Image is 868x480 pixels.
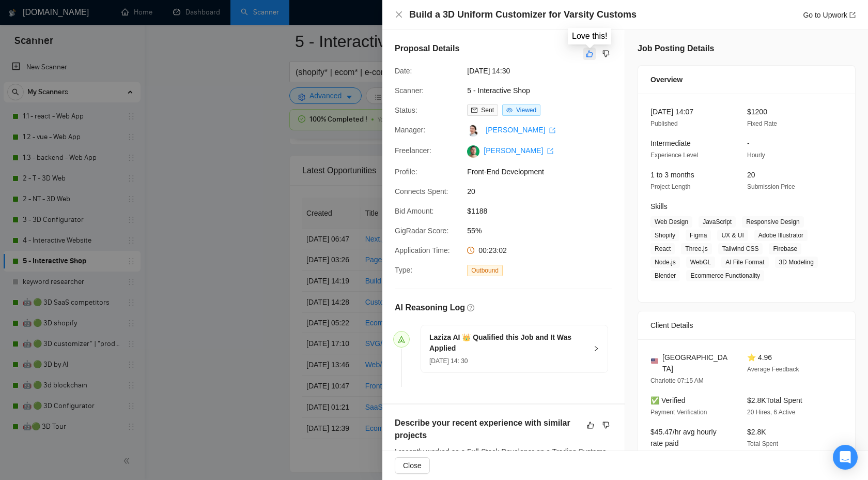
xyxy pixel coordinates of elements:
span: Three.js [681,243,711,254]
span: [GEOGRAPHIC_DATA] [662,352,731,374]
span: Sent [481,107,494,114]
span: Intermediate [650,139,691,147]
span: Front-End Development [467,166,622,177]
h4: Build a 3D Uniform Customizer for Varsity Customs [409,8,637,21]
span: 20 [747,171,755,179]
span: 55% [467,225,622,236]
span: $1200 [747,108,767,116]
span: Tailwind CSS [718,243,763,254]
span: Overview [650,74,683,85]
span: mail [471,107,477,113]
h5: Proposal Details [395,42,459,55]
span: [DATE] 14: 30 [429,357,468,365]
span: right [593,346,599,352]
div: Open Intercom Messenger [833,445,858,470]
span: ✅ Verified [650,396,686,404]
h5: Laziza AI 👑 Qualified this Job and It Was Applied [429,332,587,354]
span: Ecommerce Functionality [686,270,764,281]
span: Published [650,120,678,127]
span: UX & UI [717,230,748,241]
button: dislike [600,48,612,60]
span: dislike [602,50,610,58]
span: Fixed Rate [747,120,777,127]
span: Experience Level [650,152,698,159]
span: WebGL [686,257,715,268]
div: Client Details [650,311,843,339]
span: 20 Hires, 6 Active [747,409,795,416]
span: Application Time: [395,246,450,254]
a: [PERSON_NAME] export [486,126,555,134]
span: Date: [395,67,412,75]
span: 5 - Interactive Shop [467,85,622,96]
h5: AI Reasoning Log [395,302,465,314]
span: Shopify [650,230,679,241]
span: Node.js [650,257,680,268]
span: Web Design [650,216,692,228]
span: Freelancer: [395,146,431,155]
span: 20 [467,186,622,197]
span: Manager: [395,126,425,134]
span: like [587,421,594,429]
span: AI File Format [721,257,768,268]
h5: Job Posting Details [638,42,714,55]
span: export [547,148,553,154]
span: $2.8K Total Spent [747,396,802,404]
button: like [584,419,597,431]
span: Submission Price [747,183,795,190]
img: c19XE3w0epIHQgcZIWXs_O0gUmgqNeNG2BxQ6AYB2HcoNMZK8zN2VHh97rwr70JxZL [467,145,479,158]
span: send [398,336,405,343]
span: export [849,12,856,18]
span: $1188 [467,205,622,217]
button: like [583,48,596,60]
span: Payment Verification [650,409,707,416]
span: Adobe Illustrator [754,230,808,241]
span: dislike [602,421,610,429]
span: Connects Spent: [395,187,448,196]
span: Blender [650,270,680,281]
span: Average Feedback [747,366,799,373]
span: Outbound [467,265,503,276]
span: 00:23:02 [478,246,507,254]
div: Love this! [572,31,607,41]
span: Profile: [395,168,417,176]
button: dislike [600,419,612,431]
span: Responsive Design [742,216,803,228]
span: [DATE] 14:30 [467,65,622,77]
span: - [747,139,750,147]
span: eye [506,107,513,113]
span: Firebase [769,243,801,254]
span: Status: [395,106,417,114]
span: like [586,50,593,58]
a: [PERSON_NAME] export [484,146,553,155]
span: [DATE] 14:07 [650,108,693,116]
span: 3D Modeling [775,257,818,268]
span: Scanner: [395,86,424,95]
span: Figma [686,230,711,241]
span: $45.47/hr avg hourly rate paid [650,428,717,447]
span: Close [403,460,422,471]
span: Skills [650,202,668,211]
span: Viewed [516,107,536,114]
span: Bid Amount: [395,207,434,215]
span: Total Spent [747,440,778,447]
span: clock-circle [467,247,474,254]
span: export [549,127,555,133]
span: ⭐ 4.96 [747,353,772,362]
span: question-circle [467,304,474,311]
span: React [650,243,675,254]
span: Charlotte 07:15 AM [650,377,704,384]
button: Close [395,457,430,474]
span: JavaScript [699,216,736,228]
button: Close [395,10,403,19]
span: Type: [395,266,412,274]
span: Project Length [650,183,690,190]
span: GigRadar Score: [395,227,448,235]
a: Go to Upworkexport [803,11,856,19]
span: Hourly [747,152,765,159]
span: close [395,10,403,19]
img: 🇺🇸 [651,357,658,365]
span: $2.8K [747,428,766,436]
span: 1 to 3 months [650,171,694,179]
h5: Describe your recent experience with similar projects [395,417,580,442]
